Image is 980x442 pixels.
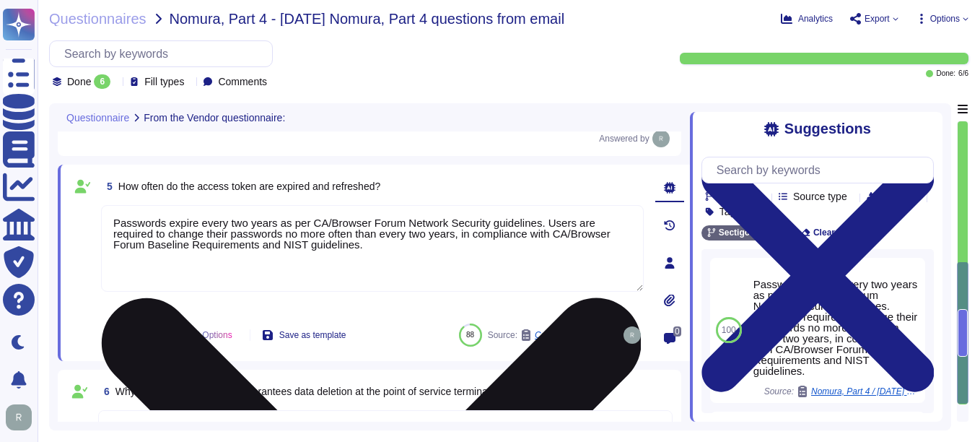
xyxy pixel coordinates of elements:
span: Answered by [599,134,649,143]
span: Export [865,14,890,23]
span: Fill types [144,77,184,87]
img: user [652,130,670,147]
span: Done: [936,70,955,77]
span: Questionnaire [66,113,129,123]
span: From the Vendor questionnaire: [144,113,285,123]
div: 6 [94,74,110,89]
span: 6 / 6 [958,70,968,77]
span: Comments [218,77,267,87]
span: Questionnaires [49,12,146,26]
button: user [3,402,42,433]
span: 88 [466,331,474,339]
span: 0 [673,326,681,337]
img: user [6,404,32,430]
span: How often do the access token are expired and refreshed? [118,181,380,192]
span: Done [67,77,91,87]
span: Analytics [798,14,833,23]
span: 100 [722,326,736,334]
button: Analytics [781,13,833,25]
span: 6 [98,386,110,396]
span: 5 [101,181,113,191]
input: Search by keywords [57,41,272,66]
img: user [624,326,641,344]
span: Options [930,14,960,23]
span: Nomura, Part 4 - [DATE] Nomura, Part 4 questions from email [170,12,565,26]
textarea: Passwords expire every two years as per CA/Browser Forum Network Security guidelines. Users are r... [101,205,644,292]
input: Search by keywords [709,157,933,183]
